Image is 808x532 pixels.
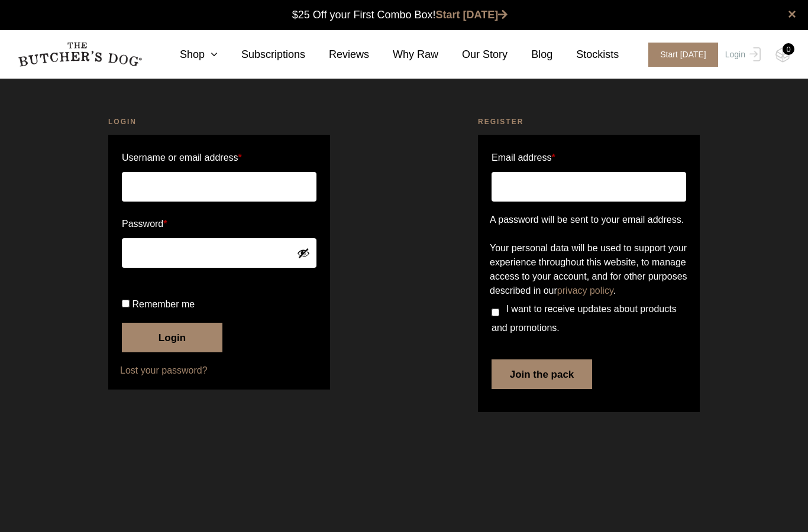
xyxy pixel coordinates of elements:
[492,309,499,316] input: I want to receive updates about products and promotions.
[508,47,552,63] a: Blog
[492,359,592,389] button: Join the pack
[722,43,761,67] a: Login
[132,299,195,309] span: Remember me
[490,213,688,227] p: A password will be sent to your email address.
[122,148,316,167] label: Username or email address
[783,43,794,55] div: 0
[120,364,318,378] a: Lost your password?
[122,323,222,352] button: Login
[122,215,316,233] label: Password
[369,47,438,63] a: Why Raw
[775,47,790,63] img: TBD_Cart-Empty.png
[648,43,718,67] span: Start [DATE]
[108,116,330,128] h2: Login
[552,47,619,63] a: Stockists
[478,116,700,128] h2: Register
[156,47,218,63] a: Shop
[492,304,677,333] span: I want to receive updates about products and promotions.
[636,43,722,67] a: Start [DATE]
[122,300,130,307] input: Remember me
[788,7,796,21] a: close
[436,9,508,21] a: Start [DATE]
[557,286,613,296] a: privacy policy
[218,47,305,63] a: Subscriptions
[297,246,310,259] button: Show password
[305,47,369,63] a: Reviews
[492,148,555,167] label: Email address
[490,241,688,298] p: Your personal data will be used to support your experience throughout this website, to manage acc...
[438,47,508,63] a: Our Story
